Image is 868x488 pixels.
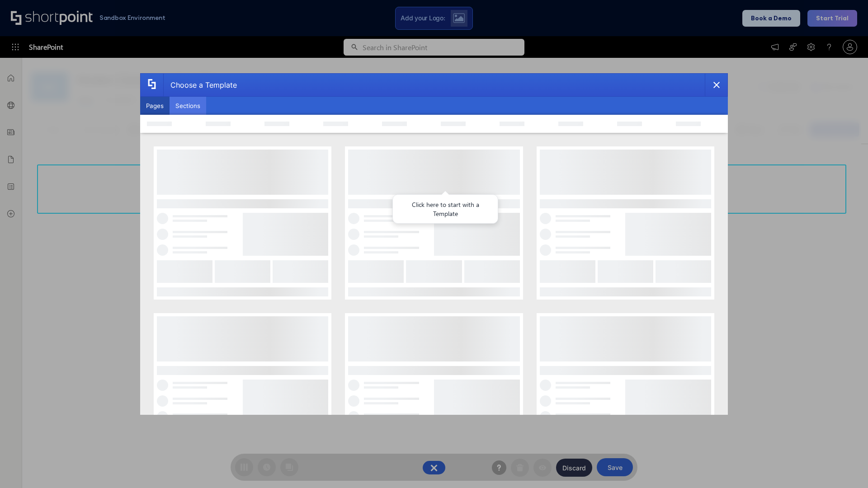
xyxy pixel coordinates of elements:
div: template selector [140,73,728,415]
button: Sections [170,97,206,115]
iframe: Chat Widget [823,445,868,488]
button: Pages [140,97,170,115]
div: Choose a Template [163,74,237,96]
